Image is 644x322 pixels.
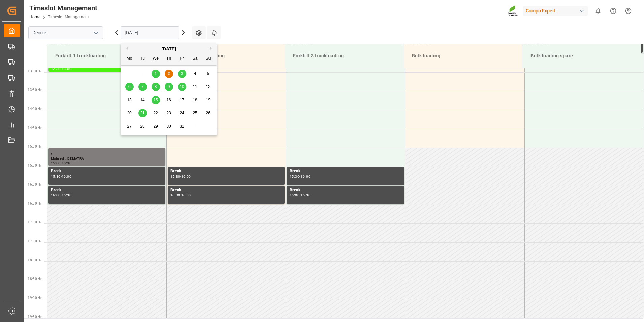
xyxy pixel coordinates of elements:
[138,96,147,104] div: Choose Tuesday, October 14th, 2025
[28,296,41,300] span: 19:00 Hr
[194,71,196,76] span: 4
[62,175,71,178] div: 16:00
[180,194,181,197] div: -
[61,162,62,165] div: -
[290,187,401,194] div: Break
[28,26,103,39] input: Type to search/select
[28,107,41,111] span: 14:00 Hr
[178,96,186,104] div: Choose Friday, October 17th, 2025
[28,220,41,224] span: 17:00 Hr
[523,6,588,16] div: Compo Expert
[138,83,147,91] div: Choose Tuesday, October 7th, 2025
[191,70,199,78] div: Choose Saturday, October 4th, 2025
[153,98,158,102] span: 15
[28,239,41,243] span: 17:30 Hr
[165,122,173,131] div: Choose Thursday, October 30th, 2025
[171,50,279,62] div: Forklift 2 truckloading
[299,194,300,197] div: -
[206,98,210,102] span: 19
[165,96,173,104] div: Choose Thursday, October 16th, 2025
[138,122,147,131] div: Choose Tuesday, October 28th, 2025
[193,111,197,115] span: 25
[299,175,300,178] div: -
[152,96,160,104] div: Choose Wednesday, October 15th, 2025
[140,124,144,129] span: 28
[178,109,186,117] div: Choose Friday, October 24th, 2025
[28,145,41,149] span: 15:00 Hr
[206,84,210,89] span: 12
[168,84,170,89] span: 9
[51,175,61,178] div: 15:30
[508,5,518,17] img: Screenshot%202023-09-29%20at%2010.02.21.png_1712312052.png
[51,194,61,197] div: 16:00
[125,83,134,91] div: Choose Monday, October 6th, 2025
[121,26,179,39] input: DD.MM.YYYY
[180,175,181,178] div: -
[125,109,134,117] div: Choose Monday, October 20th, 2025
[204,70,213,78] div: Choose Sunday, October 5th, 2025
[165,83,173,91] div: Choose Thursday, October 9th, 2025
[204,55,213,63] div: Su
[127,111,131,115] span: 20
[166,98,171,102] span: 16
[91,28,101,38] button: open menu
[166,111,171,115] span: 23
[170,175,180,178] div: 15:30
[152,109,160,117] div: Choose Wednesday, October 22nd, 2025
[178,122,186,131] div: Choose Friday, October 31st, 2025
[62,162,71,165] div: 15:30
[152,122,160,131] div: Choose Wednesday, October 29th, 2025
[155,84,157,89] span: 8
[290,50,398,62] div: Forklift 3 truckloading
[523,4,590,17] button: Compo Expert
[204,83,213,91] div: Choose Sunday, October 12th, 2025
[290,175,299,178] div: 15:30
[206,111,210,115] span: 26
[124,46,128,50] button: Previous Month
[51,187,163,194] div: Break
[51,149,163,156] div: ,
[152,83,160,91] div: Choose Wednesday, October 8th, 2025
[121,46,217,52] div: [DATE]
[181,194,191,197] div: 16:30
[155,71,157,76] span: 1
[290,194,299,197] div: 16:00
[141,84,144,89] span: 7
[28,202,41,205] span: 16:30 Hr
[51,67,61,70] div: 12:30
[168,71,170,76] span: 2
[210,46,214,50] button: Next Month
[28,258,41,262] span: 18:00 Hr
[29,15,40,19] a: Home
[166,124,171,129] span: 30
[152,70,160,78] div: Choose Wednesday, October 1st, 2025
[51,156,163,162] div: Main ref : DEMATRA
[191,96,199,104] div: Choose Saturday, October 18th, 2025
[204,96,213,104] div: Choose Sunday, October 19th, 2025
[28,69,41,73] span: 13:00 Hr
[193,98,197,102] span: 18
[153,111,158,115] span: 22
[28,88,41,92] span: 13:30 Hr
[51,168,163,175] div: Break
[28,315,41,319] span: 19:30 Hr
[153,124,158,129] span: 29
[28,164,41,167] span: 15:30 Hr
[204,109,213,117] div: Choose Sunday, October 26th, 2025
[61,175,62,178] div: -
[170,168,282,175] div: Break
[170,187,282,194] div: Break
[409,50,517,62] div: Bulk loading
[51,162,61,165] div: 15:00
[28,183,41,186] span: 16:00 Hr
[191,109,199,117] div: Choose Saturday, October 25th, 2025
[61,67,62,70] div: -
[53,50,160,62] div: Forklift 1 truckloading
[165,70,173,78] div: Choose Thursday, October 2nd, 2025
[125,55,134,63] div: Mo
[170,194,180,197] div: 16:00
[181,175,191,178] div: 16:00
[127,124,131,129] span: 27
[28,126,41,130] span: 14:30 Hr
[165,55,173,63] div: Th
